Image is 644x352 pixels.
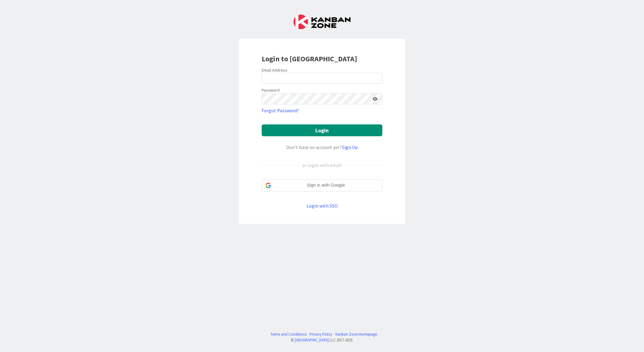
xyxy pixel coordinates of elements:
[262,144,382,151] div: Don’t have an account yet?
[273,182,378,188] span: Sign in with Google
[293,15,351,29] img: Kanban Zone
[262,124,382,136] button: Login
[295,337,329,342] a: [GEOGRAPHIC_DATA]
[262,179,382,191] div: Sign in with Google
[262,107,299,114] a: Forgot Password?
[342,144,358,150] a: Sign Up
[262,67,287,73] label: Email Address
[262,54,357,63] b: Login to [GEOGRAPHIC_DATA]
[301,161,343,169] div: or login with email
[307,203,338,209] a: Login with SSO
[267,337,377,343] div: © LLC 2017- 2025 .
[310,331,332,337] a: Privacy Policy
[335,331,377,337] a: Kanban Zone Homepage
[262,87,280,93] label: Password
[270,331,307,337] a: Terms and Conditions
